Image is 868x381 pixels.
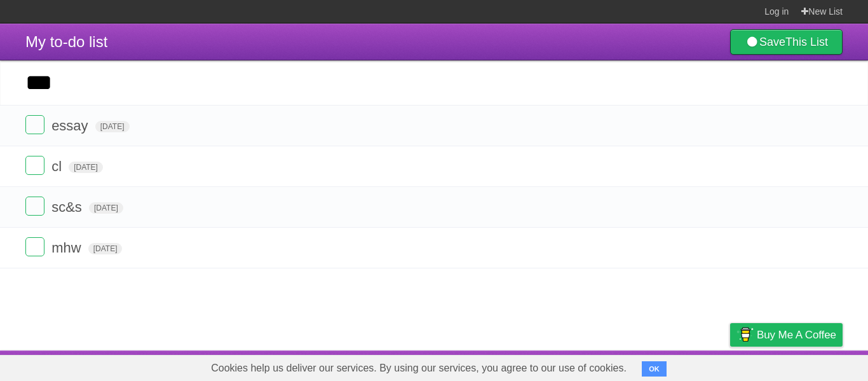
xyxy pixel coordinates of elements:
[51,158,65,174] span: cl
[95,121,130,132] span: [DATE]
[757,324,836,346] span: Buy me a coffee
[714,354,747,378] a: Privacy
[736,324,754,345] img: Buy me a coffee
[642,361,667,377] button: OK
[51,118,91,134] span: essay
[51,240,84,256] span: mhw
[89,202,123,214] span: [DATE]
[25,115,44,134] label: Done
[785,36,828,48] b: This List
[51,199,85,215] span: sc&s
[603,354,654,378] a: Developers
[25,156,44,175] label: Done
[25,33,107,50] span: My to-do list
[198,356,639,381] span: Cookies help us deliver our services. By using our services, you agree to our use of cookies.
[25,197,44,216] label: Done
[561,354,588,378] a: About
[69,162,103,173] span: [DATE]
[25,237,44,256] label: Done
[670,354,698,378] a: Terms
[88,243,123,254] span: [DATE]
[730,29,843,55] a: SaveThis List
[763,354,843,378] a: Suggest a feature
[730,323,843,347] a: Buy me a coffee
